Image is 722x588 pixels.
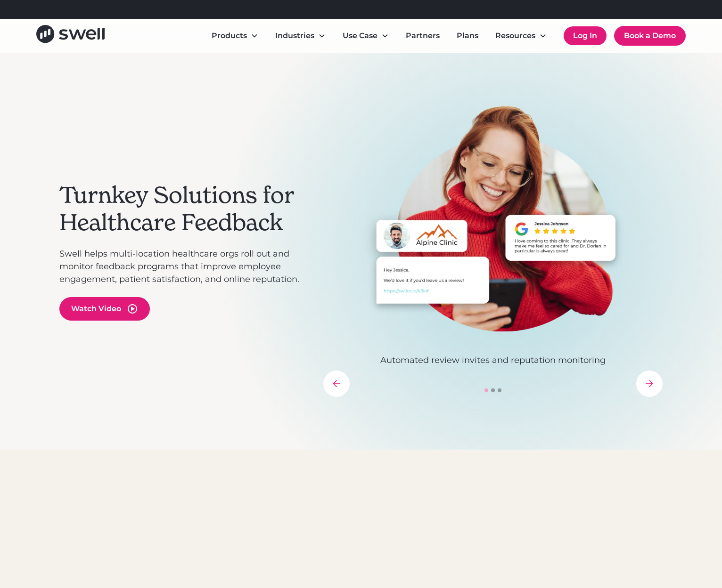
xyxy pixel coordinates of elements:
[268,26,333,45] div: Industries
[556,486,722,588] iframe: Chat Widget
[204,26,266,45] div: Products
[636,371,663,397] div: next slide
[323,371,350,397] div: previous slide
[498,388,501,392] div: Show slide 3 of 3
[36,25,105,46] a: home
[71,303,121,314] div: Watch Video
[495,30,535,41] div: Resources
[491,388,495,392] div: Show slide 2 of 3
[484,388,488,392] div: Show slide 1 of 3
[212,30,247,41] div: Products
[275,30,314,41] div: Industries
[564,26,607,45] a: Log In
[323,105,663,367] div: 1 of 3
[449,26,486,45] a: Plans
[59,248,314,286] p: Swell helps multi-location healthcare orgs roll out and monitor feedback programs that improve em...
[398,26,447,45] a: Partners
[323,105,663,397] div: carousel
[59,182,314,236] h2: Turnkey Solutions for Healthcare Feedback
[323,354,663,367] p: Automated review invites and reputation monitoring
[343,30,377,41] div: Use Case
[335,26,396,45] div: Use Case
[614,26,686,46] a: Book a Demo
[488,26,554,45] div: Resources
[59,297,150,321] a: open lightbox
